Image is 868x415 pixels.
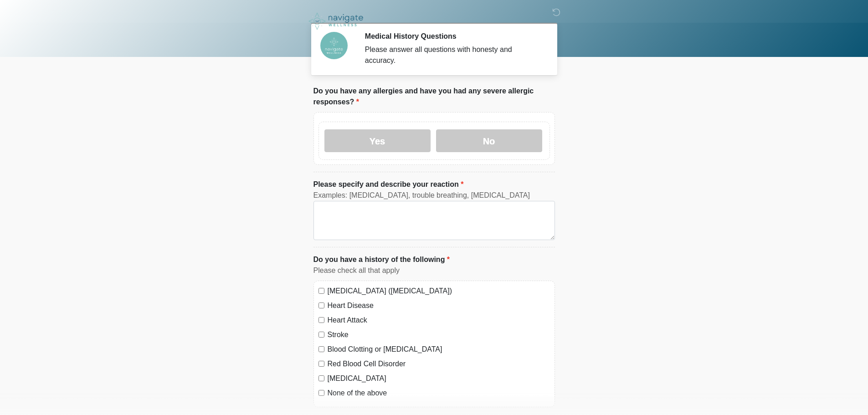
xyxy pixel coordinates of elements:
[328,344,550,355] label: Blood Clotting or [MEDICAL_DATA]
[328,300,550,311] label: Heart Disease
[318,375,324,381] input: [MEDICAL_DATA]
[318,390,324,396] input: None of the above
[318,332,324,338] input: Stroke
[313,179,464,190] label: Please specify and describe your reaction
[318,361,324,367] input: Red Blood Cell Disorder
[318,346,324,352] input: Blood Clotting or [MEDICAL_DATA]
[328,315,550,326] label: Heart Attack
[313,86,555,108] label: Do you have any allergies and have you had any severe allergic responses?
[328,388,550,399] label: None of the above
[328,373,550,384] label: [MEDICAL_DATA]
[313,254,450,265] label: Do you have a history of the following
[328,359,550,369] label: Red Blood Cell Disorder
[313,190,555,201] div: Examples: [MEDICAL_DATA], trouble breathing, [MEDICAL_DATA]
[328,329,550,340] label: Stroke
[324,129,431,152] label: Yes
[328,286,550,297] label: [MEDICAL_DATA] ([MEDICAL_DATA])
[436,129,542,152] label: No
[304,7,367,36] img: Infusions by Navigate Wellness Logo
[313,265,555,276] div: Please check all that apply
[318,302,324,308] input: Heart Disease
[318,317,324,323] input: Heart Attack
[318,288,324,294] input: [MEDICAL_DATA] ([MEDICAL_DATA])
[365,44,541,66] div: Please answer all questions with honesty and accuracy.
[320,32,348,59] img: Agent Avatar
